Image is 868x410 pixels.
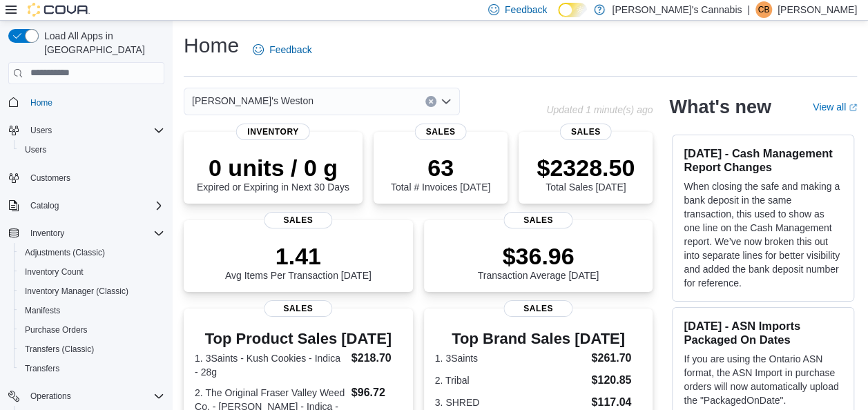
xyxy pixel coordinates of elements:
[184,32,239,59] h1: Home
[591,372,642,389] dd: $120.85
[14,262,170,282] button: Inventory Count
[19,264,89,280] a: Inventory Count
[197,154,349,182] p: 0 units / 0 g
[247,36,317,64] a: Feedback
[3,224,170,243] button: Inventory
[19,341,164,358] span: Transfers (Classic)
[25,324,88,335] span: Purchase Orders
[25,344,94,355] span: Transfers (Classic)
[560,124,612,140] span: Sales
[197,154,349,193] div: Expired or Expiring in Next 30 Days
[25,122,164,139] span: Users
[14,140,170,159] button: Users
[25,169,164,186] span: Customers
[14,359,170,378] button: Transfers
[25,95,58,111] a: Home
[505,3,547,17] span: Feedback
[351,350,402,367] dd: $218.70
[195,351,346,379] dt: 1. 3Saints - Kush Cookies - Indica - 28g
[758,1,770,18] span: CB
[30,228,64,239] span: Inventory
[25,388,77,404] button: Operations
[25,266,84,277] span: Inventory Count
[14,320,170,340] button: Purchase Orders
[25,286,128,297] span: Inventory Manager (Classic)
[351,384,402,401] dd: $96.72
[25,247,105,258] span: Adjustments (Classic)
[25,144,46,155] span: Users
[684,352,842,407] p: If you are using the Ontario ASN format, the ASN Import in purchase orders will now automatically...
[3,196,170,215] button: Catalog
[441,96,452,107] button: Open list of options
[264,300,332,317] span: Sales
[14,243,170,262] button: Adjustments (Classic)
[30,391,71,402] span: Operations
[3,168,170,188] button: Customers
[3,92,170,113] button: Home
[30,173,70,184] span: Customers
[755,1,772,18] div: Cyrena Brathwaite
[28,3,90,17] img: Cova
[684,319,842,346] h3: [DATE] - ASN Imports Packaged On Dates
[225,242,372,270] p: 1.41
[558,3,587,17] input: Dark Mode
[478,242,599,281] div: Transaction Average [DATE]
[435,396,586,409] dt: 3. SHRED
[391,154,490,182] p: 63
[30,97,52,108] span: Home
[25,170,76,186] a: Customers
[19,264,164,280] span: Inventory Count
[19,244,110,261] a: Adjustments (Classic)
[25,197,64,214] button: Catalog
[537,154,635,182] p: $2328.50
[19,360,65,377] a: Transfers
[19,244,164,261] span: Adjustments (Classic)
[612,1,742,18] p: [PERSON_NAME]'s Cannabis
[236,124,310,140] span: Inventory
[14,282,170,301] button: Inventory Manager (Classic)
[25,305,60,316] span: Manifests
[25,225,70,242] button: Inventory
[19,283,164,300] span: Inventory Manager (Classic)
[19,322,93,338] a: Purchase Orders
[25,225,164,242] span: Inventory
[546,104,653,115] p: Updated 1 minute(s) ago
[3,121,170,140] button: Users
[504,212,572,228] span: Sales
[415,124,467,140] span: Sales
[19,283,134,300] a: Inventory Manager (Classic)
[435,351,586,365] dt: 1. 3Saints
[19,341,99,358] a: Transfers (Classic)
[25,94,164,111] span: Home
[3,387,170,406] button: Operations
[269,43,311,57] span: Feedback
[14,340,170,359] button: Transfers (Classic)
[778,1,857,18] p: [PERSON_NAME]
[25,363,59,374] span: Transfers
[425,96,436,107] button: Clear input
[19,322,164,338] span: Purchase Orders
[25,388,164,404] span: Operations
[504,300,572,317] span: Sales
[684,146,842,174] h3: [DATE] - Cash Management Report Changes
[30,125,52,136] span: Users
[19,360,164,377] span: Transfers
[684,179,842,290] p: When closing the safe and making a bank deposit in the same transaction, this used to show as one...
[19,302,66,319] a: Manifests
[537,154,635,193] div: Total Sales [DATE]
[25,197,164,214] span: Catalog
[19,141,52,158] a: Users
[813,101,857,113] a: View allExternal link
[14,301,170,320] button: Manifests
[478,242,599,270] p: $36.96
[391,154,490,193] div: Total # Invoices [DATE]
[25,122,57,139] button: Users
[19,302,164,319] span: Manifests
[19,141,164,158] span: Users
[195,331,402,347] h3: Top Product Sales [DATE]
[264,212,332,228] span: Sales
[849,104,857,112] svg: External link
[435,373,586,387] dt: 2. Tribal
[225,242,372,281] div: Avg Items Per Transaction [DATE]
